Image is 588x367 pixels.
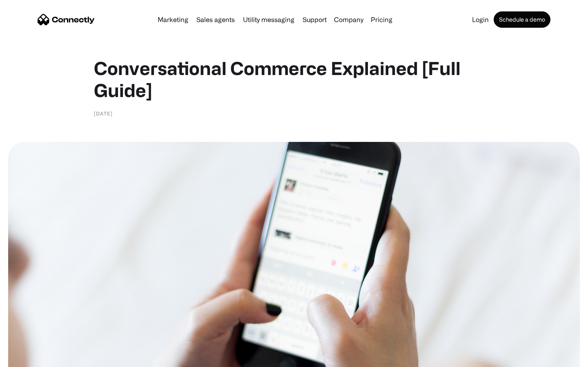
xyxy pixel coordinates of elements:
aside: Language selected: English [8,353,49,364]
a: Sales agents [193,16,238,23]
a: Marketing [154,16,192,23]
a: Utility messaging [240,16,298,23]
a: Pricing [367,16,396,23]
div: Company [334,14,363,25]
div: [DATE] [94,109,113,117]
ul: Language list [16,353,49,364]
a: Schedule a demo [494,11,550,28]
a: Login [469,16,492,23]
h1: Conversational Commerce Explained [Full Guide] [94,57,494,101]
a: Support [299,16,330,23]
